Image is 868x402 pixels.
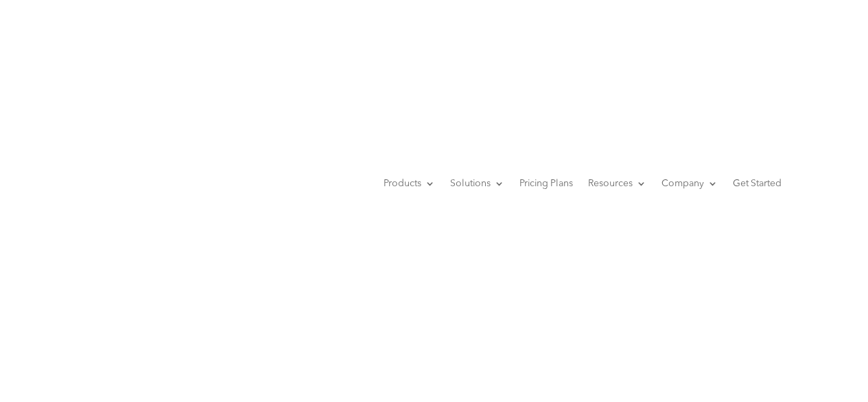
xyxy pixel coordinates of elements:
[519,157,573,210] a: Pricing Plans
[733,157,782,210] a: Get Started
[661,157,718,210] a: Company
[450,157,504,210] a: Solutions
[384,157,435,210] a: Products
[588,157,646,210] a: Resources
